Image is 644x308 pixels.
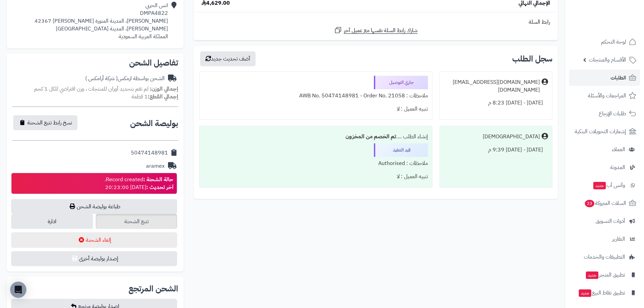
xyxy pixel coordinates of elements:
div: [DOMAIN_NAME][EMAIL_ADDRESS][DOMAIN_NAME] [444,78,540,94]
div: [DEMOGRAPHIC_DATA] [483,133,540,141]
div: [DATE] - [DATE] 8:23 م [444,96,548,110]
a: تطبيق نقاط البيعجديد [569,285,640,301]
button: إلغاء الشحنة [11,232,177,248]
span: ( شركة أرامكس ) [85,74,118,82]
span: وآتس آب [593,181,625,190]
a: المدونة [569,159,640,175]
div: Record created. [DATE] 20:23:00 [104,176,173,191]
span: المراجعات والأسئلة [588,91,626,100]
span: العملاء [612,145,625,154]
div: تنبيه العميل : لا [204,170,428,183]
span: لم تقم بتحديد أوزان للمنتجات ، وزن افتراضي للكل 1 كجم [34,85,148,93]
a: المراجعات والأسئلة [569,88,640,104]
button: أضف تحديث جديد [200,51,256,66]
a: تطبيق المتجرجديد [569,267,640,283]
span: الطلبات [611,73,626,82]
div: رابط السلة [196,18,555,26]
span: إشعارات التحويلات البنكية [575,127,626,136]
span: طلبات الإرجاع [599,109,626,118]
div: Open Intercom Messenger [10,282,26,298]
a: طباعة بوليصة الشحن [11,199,177,214]
a: لوحة التحكم [569,34,640,50]
span: المدونة [610,163,625,172]
strong: حالة الشحنة : [143,175,173,184]
span: التطبيقات والخدمات [584,252,625,262]
button: نسخ رابط تتبع الشحنة [13,115,77,130]
span: التقارير [612,234,625,244]
span: الأقسام والمنتجات [589,55,626,65]
small: 1 قطعة [132,93,178,101]
span: تطبيق نقاط البيع [578,288,625,298]
img: logo-2.png [598,19,638,33]
span: جديد [593,182,606,189]
span: 23 [585,200,594,207]
span: جديد [579,289,591,297]
div: ملاحظات : AWB No. 50474148981 - Order No. 21058 [204,89,428,102]
strong: آخر تحديث : [146,183,173,191]
div: ملاحظات : Authorised [204,157,428,170]
a: السلات المتروكة23 [569,195,640,211]
span: لوحة التحكم [601,37,626,47]
a: العملاء [569,141,640,158]
strong: إجمالي الوزن: [150,85,178,93]
h2: بوليصة الشحن [130,119,178,127]
h3: سجل الطلب [512,55,552,63]
a: التقارير [569,231,640,247]
h2: تفاصيل الشحن [12,59,178,67]
span: تطبيق المتجر [585,270,625,280]
a: شارك رابط السلة نفسها مع عميل آخر [334,26,418,34]
div: aramex [146,162,165,170]
div: الشحن بواسطة ارمكس [85,75,165,82]
span: السلات المتروكة [584,198,626,208]
span: شارك رابط السلة نفسها مع عميل آخر [344,27,418,34]
div: [DATE] - [DATE] 9:39 م [444,143,548,157]
div: إنشاء الطلب .... [204,130,428,143]
button: إصدار بوليصة أخرى [11,251,177,266]
a: الطلبات [569,70,640,86]
a: التطبيقات والخدمات [569,249,640,265]
h2: الشحن المرتجع [128,285,178,293]
div: تنبيه العميل : لا [204,102,428,116]
div: قيد التنفيذ [374,143,428,157]
a: ادارة [11,214,93,229]
span: نسخ رابط تتبع الشحنة [27,119,72,127]
a: إشعارات التحويلات البنكية [569,123,640,140]
div: انس الحربي DMPA4822 [PERSON_NAME]، المدينة المنورة [PERSON_NAME] 42367 [PERSON_NAME]، المدينة [GE... [34,2,168,40]
span: أدوات التسويق [596,216,625,226]
a: تتبع الشحنة [96,214,177,229]
div: 50474148981 [131,149,168,157]
b: تم الخصم من المخزون [345,133,396,141]
div: جاري التوصيل [374,76,428,89]
a: أدوات التسويق [569,213,640,229]
a: طلبات الإرجاع [569,105,640,122]
a: وآتس آبجديد [569,177,640,193]
span: جديد [586,271,598,279]
strong: إجمالي القطع: [148,93,178,101]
